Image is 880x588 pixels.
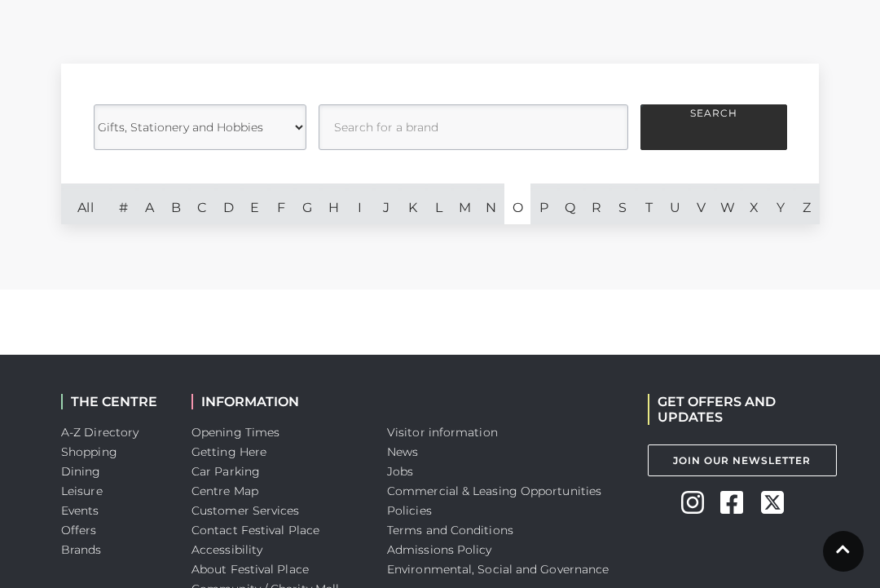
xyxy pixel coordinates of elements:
[294,183,320,224] a: G
[451,183,477,224] a: M
[557,183,583,224] a: Q
[346,183,372,224] a: I
[191,464,260,479] a: Car Parking
[399,183,425,224] a: K
[609,183,636,224] a: S
[387,562,609,577] a: Environmental, Social and Governance
[319,104,628,150] input: Search for a brand
[662,183,689,224] a: U
[61,394,167,409] h2: THE CENTRE
[61,523,97,537] a: Offers
[504,183,530,224] a: O
[387,425,498,440] a: Visitor information
[530,183,557,224] a: P
[61,484,103,498] a: Leisure
[191,523,319,537] a: Contact Festival Place
[191,484,258,498] a: Centre Map
[61,183,110,224] a: All
[387,503,432,518] a: Policies
[61,444,117,459] a: Shopping
[689,183,715,224] a: V
[61,503,99,518] a: Events
[163,183,189,224] a: B
[636,183,662,224] a: T
[648,444,837,476] a: Join Our Newsletter
[241,183,267,224] a: E
[110,183,136,224] a: #
[640,104,787,150] button: Search
[61,425,139,440] a: A-Z Directory
[425,183,451,224] a: L
[136,183,162,224] a: A
[320,183,346,224] a: H
[191,562,309,577] a: About Festival Place
[387,523,513,537] a: Terms and Conditions
[268,183,294,224] a: F
[191,394,363,409] h2: INFORMATION
[794,183,820,224] a: Z
[387,484,601,498] a: Commercial & Leasing Opportunities
[583,183,609,224] a: R
[61,542,102,557] a: Brands
[741,183,767,224] a: X
[215,183,241,224] a: D
[373,183,399,224] a: J
[61,464,101,479] a: Dining
[191,444,266,459] a: Getting Here
[768,183,794,224] a: Y
[648,394,819,425] h2: GET OFFERS AND UPDATES
[189,183,215,224] a: C
[387,464,413,479] a: Jobs
[191,503,300,518] a: Customer Services
[191,542,262,557] a: Accessibility
[387,444,418,459] a: News
[191,425,279,440] a: Opening Times
[478,183,504,224] a: N
[715,183,741,224] a: W
[387,542,492,557] a: Admissions Policy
